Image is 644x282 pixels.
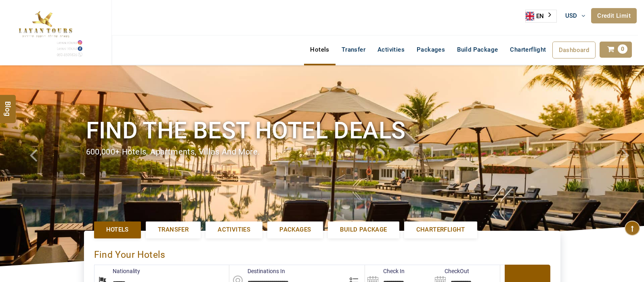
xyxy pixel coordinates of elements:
a: Packages [267,221,323,238]
img: The Royal Line Holidays [6,4,84,58]
span: Blog [3,101,13,108]
a: Packages [411,42,451,58]
a: Credit Limit [591,8,637,23]
div: Find Your Hotels [94,241,550,265]
label: Check In [365,267,405,275]
div: Language [525,10,557,23]
span: Build Package [340,226,387,234]
aside: Language selected: English [525,10,557,23]
label: Destinations In [229,267,285,275]
a: Hotels [94,221,141,238]
div: 600,000+ hotels, apartments, villas and more. [86,146,558,158]
a: Activities [206,221,262,238]
a: 0 [600,42,632,58]
a: Transfer [146,221,201,238]
label: Nationality [94,267,140,275]
span: USD [565,12,577,19]
a: EN [526,10,556,22]
a: Build Package [328,221,399,238]
a: Charterflight [404,221,477,238]
span: Packages [279,226,311,234]
a: Charterflight [504,42,552,58]
span: Dashboard [559,46,589,54]
span: Transfer [158,226,189,234]
span: 0 [618,44,627,54]
span: Charterflight [416,226,465,234]
label: CheckOut [432,267,469,275]
span: Hotels [106,226,129,234]
span: Charterflight [510,46,546,53]
a: Build Package [451,42,504,58]
a: Activities [371,42,411,58]
span: Activities [218,226,250,234]
a: Transfer [336,42,371,58]
h1: Find the best hotel deals [86,115,558,146]
a: Hotels [304,42,335,58]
